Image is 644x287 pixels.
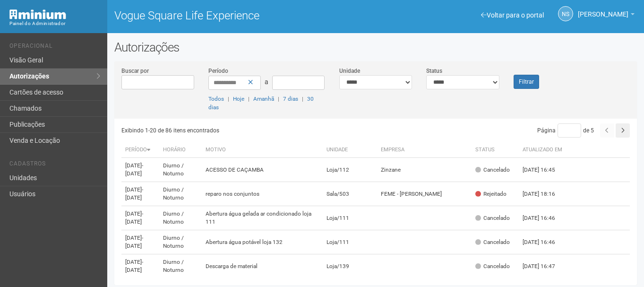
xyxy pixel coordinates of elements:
td: [DATE] 16:45 [519,158,571,182]
td: Sala/503 [323,182,377,206]
td: reparo nos conjuntos [202,182,323,206]
li: Cadastros [9,160,100,170]
td: [DATE] 16:46 [519,230,571,254]
a: Voltar para o portal [481,11,544,19]
a: [PERSON_NAME] [578,12,635,19]
img: Minium [9,9,66,19]
td: [DATE] [121,158,159,182]
td: Loja/111 [323,206,377,230]
a: Todos [208,96,224,102]
td: Diurno / Noturno [159,254,202,278]
div: Cancelado [475,262,510,270]
div: Cancelado [475,166,510,174]
td: [DATE] [121,206,159,230]
label: Unidade [339,67,360,75]
td: Abertura água potável loja 132 [202,230,323,254]
div: Exibindo 1-20 de 86 itens encontrados [121,123,376,138]
th: Horário [159,142,202,158]
td: ACESSO DE CAÇAMBA [202,158,323,182]
td: Diurno / Noturno [159,158,202,182]
td: Diurno / Noturno [159,182,202,206]
td: FEME - [PERSON_NAME] [377,182,472,206]
th: Motivo [202,142,323,158]
span: a [265,78,268,86]
td: [DATE] 16:47 [519,254,571,278]
div: Rejeitado [475,190,507,198]
th: Empresa [377,142,472,158]
td: [DATE] [121,254,159,278]
td: [DATE] 16:46 [519,206,571,230]
span: | [278,96,279,102]
td: [DATE] 18:16 [519,182,571,206]
td: Abertura água gelada ar condicionado loja 111 [202,206,323,230]
td: Loja/111 [323,230,377,254]
td: Diurno / Noturno [159,230,202,254]
span: | [248,96,249,102]
div: Cancelado [475,214,510,222]
span: Página de 5 [537,127,594,134]
td: Diurno / Noturno [159,206,202,230]
a: Amanhã [253,96,274,102]
a: Hoje [233,96,244,102]
span: Nicolle Silva [578,1,628,18]
th: Atualizado em [519,142,571,158]
td: Descarga de material [202,254,323,278]
a: NS [558,6,573,21]
h2: Autorizações [114,40,637,54]
h1: Vogue Square Life Experience [114,9,369,22]
td: [DATE] [121,230,159,254]
td: Loja/112 [323,158,377,182]
td: [DATE] [121,182,159,206]
button: Filtrar [514,75,539,89]
th: Período [121,142,159,158]
th: Unidade [323,142,377,158]
label: Buscar por [121,67,149,75]
td: Zinzane [377,158,472,182]
th: Status [472,142,519,158]
td: Loja/139 [323,254,377,278]
a: 7 dias [283,96,298,102]
span: | [228,96,229,102]
label: Status [426,67,442,75]
div: Cancelado [475,238,510,246]
label: Período [208,67,228,75]
li: Operacional [9,43,100,52]
span: | [302,96,303,102]
div: Painel do Administrador [9,19,100,28]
